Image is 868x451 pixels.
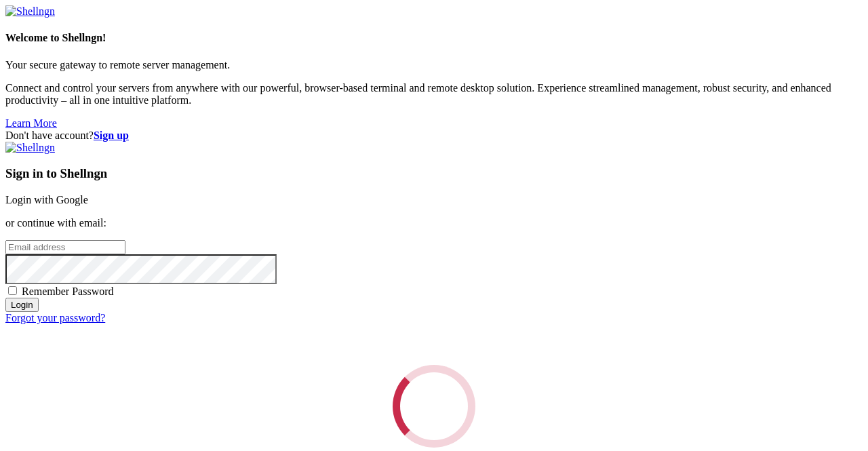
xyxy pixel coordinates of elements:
[393,365,475,448] div: Loading...
[5,5,55,18] img: Shellngn
[5,217,863,229] p: or continue with email:
[94,130,129,141] a: Sign up
[8,286,17,295] input: Remember Password
[5,312,105,323] a: Forgot your password?
[5,82,863,106] p: Connect and control your servers from anywhere with our powerful, browser-based terminal and remo...
[5,298,39,312] input: Login
[5,130,863,142] div: Don't have account?
[5,142,55,154] img: Shellngn
[5,32,863,44] h4: Welcome to Shellngn!
[5,240,125,254] input: Email address
[5,117,57,129] a: Learn More
[5,166,863,181] h3: Sign in to Shellngn
[5,59,863,71] p: Your secure gateway to remote server management.
[22,286,114,297] span: Remember Password
[5,194,88,205] a: Login with Google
